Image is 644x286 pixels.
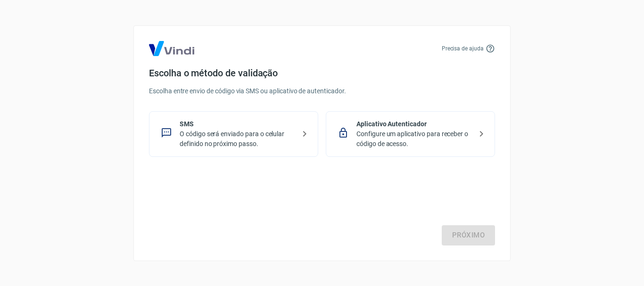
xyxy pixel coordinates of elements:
img: Logo Vind [149,41,194,56]
h4: Escolha o método de validação [149,67,495,79]
div: SMSO código será enviado para o celular definido no próximo passo. [149,111,318,157]
p: SMS [180,119,295,129]
p: O código será enviado para o celular definido no próximo passo. [180,129,295,149]
p: Aplicativo Autenticador [356,119,472,129]
p: Escolha entre envio de código via SMS ou aplicativo de autenticador. [149,86,495,96]
p: Precisa de ajuda [442,44,484,53]
div: Aplicativo AutenticadorConfigure um aplicativo para receber o código de acesso. [326,111,495,157]
p: Configure um aplicativo para receber o código de acesso. [356,129,472,149]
